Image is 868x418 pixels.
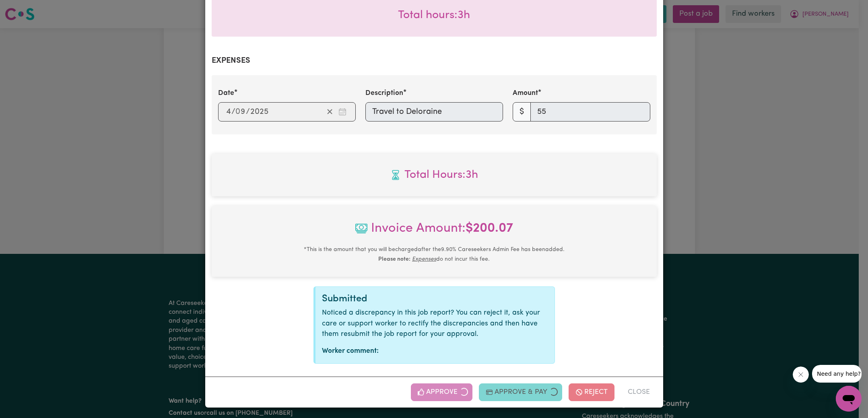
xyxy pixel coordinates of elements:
iframe: Button to launch messaging window [836,386,862,412]
h2: Expenses [212,56,657,66]
small: This is the amount that you will be charged after the 9.90 % Careseekers Admin Fee has been added... [304,247,565,262]
input: Travel to Deloraine [365,102,503,121]
button: Clear date [324,106,336,118]
u: Expenses [412,256,436,262]
input: ---- [250,106,269,118]
span: Submitted [322,294,367,304]
span: Invoice Amount: [218,219,650,245]
input: -- [226,106,231,118]
b: Please note: [378,256,410,262]
button: Enter the date of expense [336,106,349,118]
strong: Worker comment: [322,348,379,354]
span: $ [513,102,531,121]
span: Total hours worked: 3 hours [398,10,470,21]
label: Description [365,88,403,99]
span: 0 [235,108,240,116]
label: Amount [513,88,538,99]
input: -- [236,106,246,118]
p: Noticed a discrepancy in this job report? You can reject it, ask your care or support worker to r... [322,308,548,340]
span: / [231,107,235,116]
span: Total hours worked: 3 hours [218,167,650,183]
label: Date [218,88,234,99]
iframe: Close message [793,367,809,383]
span: / [246,107,250,116]
iframe: Message from company [812,365,862,383]
b: $ 200.07 [466,222,513,235]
